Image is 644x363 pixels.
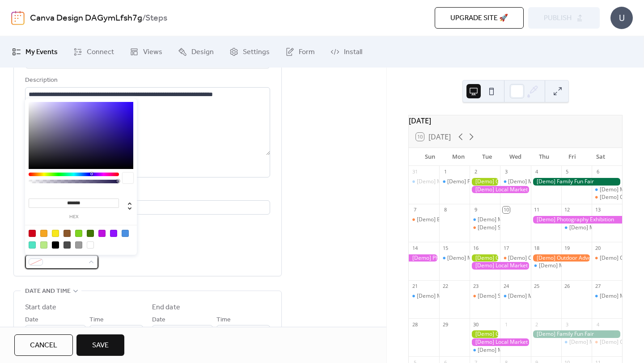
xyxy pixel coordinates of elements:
div: [Demo] Gardening Workshop [470,178,500,186]
div: 24 [503,283,509,290]
div: [Demo] Photography Exhibition [409,254,439,262]
button: Upgrade site 🚀 [435,7,524,29]
div: 21 [411,283,418,290]
div: 5 [564,169,571,175]
div: [Demo] Open Mic Night [592,194,622,201]
div: [Demo] Fitness Bootcamp [439,178,470,186]
div: [Demo] Morning Yoga Bliss [417,292,485,300]
div: 11 [534,207,540,213]
div: Start date [25,302,56,313]
span: Settings [243,47,270,58]
div: [Demo] Morning Yoga Bliss [500,178,530,186]
div: Fri [558,148,587,166]
div: [Demo] Gardening Workshop [470,254,500,262]
img: logo [11,11,25,25]
b: Steps [145,10,167,27]
div: Tue [473,148,501,166]
div: #417505 [87,230,94,237]
div: 3 [503,169,509,175]
div: End date [152,302,180,313]
div: [Demo] Morning Yoga Bliss [447,254,515,262]
div: 16 [472,245,479,251]
span: Save [92,340,109,351]
div: Sun [416,148,445,166]
div: [Demo] Fitness Bootcamp [447,178,512,186]
span: Design [191,47,214,58]
div: [Demo] Morning Yoga Bliss [569,338,637,346]
span: My Events [25,47,58,58]
span: Connect [87,47,114,58]
div: [Demo] Morning Yoga Bliss [508,178,576,186]
div: Wed [501,148,530,166]
div: #B8E986 [40,241,47,249]
div: 29 [442,321,449,328]
div: 6 [594,169,601,175]
div: [Demo] Morning Yoga Bliss [500,292,530,300]
span: Date [152,315,165,325]
div: 23 [472,283,479,290]
div: 27 [594,283,601,290]
a: My Events [5,40,64,64]
div: [Demo] Morning Yoga Bliss [561,224,592,232]
div: [Demo] Open Mic Night [592,338,622,346]
div: [Demo] Morning Yoga Bliss [439,254,470,262]
div: [Demo] Morning Yoga Bliss [417,178,485,186]
div: 26 [564,283,571,290]
span: Form [299,47,315,58]
div: Mon [445,148,473,166]
a: Settings [223,40,276,64]
span: Install [344,47,362,58]
div: [Demo] Morning Yoga Bliss [409,178,439,186]
span: Date and time [25,286,71,297]
div: 30 [472,321,479,328]
div: 4 [534,169,540,175]
span: Date [25,315,38,325]
div: 18 [534,245,540,251]
div: 3 [564,321,571,328]
div: 28 [411,321,418,328]
div: #000000 [52,241,59,249]
div: 2 [534,321,540,328]
a: Views [123,40,169,64]
button: Cancel [14,334,73,356]
div: 19 [564,245,571,251]
div: [DATE] [409,115,622,126]
div: [Demo] Outdoor Adventure Day [531,254,592,262]
div: [Demo] Local Market [470,262,530,270]
div: 8 [442,207,449,213]
div: #D0021B [29,230,36,237]
span: Time [89,315,104,325]
div: 25 [534,283,540,290]
div: [Demo] Local Market [470,186,530,194]
a: Install [324,40,369,64]
div: 4 [594,321,601,328]
div: [Demo] Morning Yoga Bliss [478,346,546,354]
div: 1 [503,321,509,328]
div: [Demo] Family Fun Fair [531,178,622,186]
a: Design [171,40,220,64]
div: #50E3C2 [29,241,36,249]
span: Upgrade site 🚀 [450,13,508,24]
div: #4A4A4A [64,241,71,249]
div: [Demo] Book Club Gathering [417,216,488,224]
div: 22 [442,283,449,290]
div: [Demo] Local Market [470,338,530,346]
div: [Demo] Seniors' Social Tea [478,224,545,232]
div: [Demo] Culinary Cooking Class [500,254,530,262]
a: Connect [67,40,121,64]
div: [Demo] Morning Yoga Bliss [470,216,500,224]
div: U [610,7,633,29]
div: 31 [411,169,418,175]
div: [Demo] Book Club Gathering [409,216,439,224]
div: 20 [594,245,601,251]
div: #8B572A [64,230,71,237]
div: #F5A623 [40,230,47,237]
div: [Demo] Seniors' Social Tea [478,292,545,300]
div: [Demo] Morning Yoga Bliss [478,216,546,224]
div: Thu [530,148,558,166]
div: 14 [411,245,418,251]
div: [Demo] Photography Exhibition [531,216,622,224]
div: [Demo] Morning Yoga Bliss [539,262,607,270]
div: 12 [564,207,571,213]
